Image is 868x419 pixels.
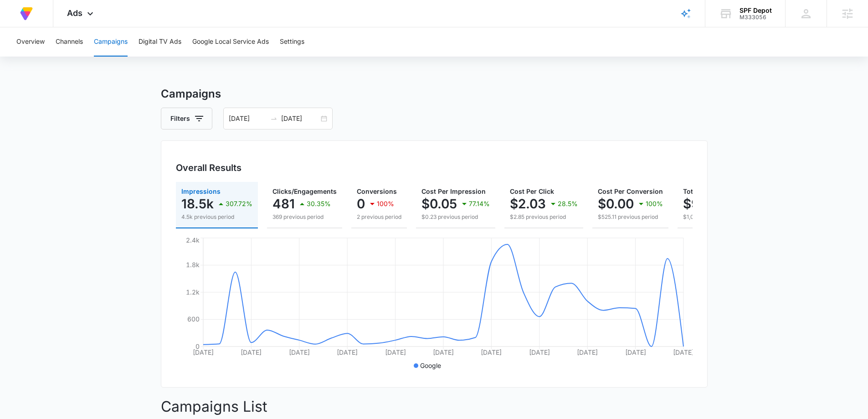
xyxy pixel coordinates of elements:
p: $978.79 [683,197,733,211]
tspan: [DATE] [481,348,502,356]
h3: Campaigns [161,86,708,102]
button: Google Local Service Ads [192,27,269,57]
p: 0 [357,197,365,211]
tspan: [DATE] [433,348,454,356]
p: 18.5k [181,197,214,211]
input: Start date [229,114,267,124]
p: $1,050.20 previous period [683,213,761,221]
span: Cost Per Click [510,187,554,195]
tspan: 1.2k [186,288,200,296]
span: Conversions [357,187,397,195]
p: $0.00 [598,197,634,211]
p: 30.35% [307,201,331,207]
img: Volusion [18,5,35,22]
tspan: [DATE] [337,348,358,356]
p: 100% [377,201,394,207]
tspan: [DATE] [241,348,262,356]
button: Campaigns [94,27,128,57]
p: 481 [272,197,295,211]
span: Impressions [181,187,221,195]
tspan: 600 [187,315,200,323]
p: 2 previous period [357,213,401,221]
tspan: [DATE] [673,348,694,356]
tspan: [DATE] [193,348,214,356]
span: Cost Per Conversion [598,187,663,195]
p: 4.5k previous period [181,213,252,221]
h3: Overall Results [176,161,241,175]
span: Cost Per Impression [421,187,486,195]
span: swap-right [270,115,277,122]
span: to [270,115,277,122]
tspan: 0 [195,342,200,350]
div: account name [740,7,772,14]
span: Ads [67,8,82,18]
p: Google [420,361,441,370]
p: $525.11 previous period [598,213,663,221]
p: 100% [646,201,663,207]
p: $0.05 [421,197,457,211]
button: Filters [161,108,212,129]
p: 77.14% [469,201,490,207]
tspan: [DATE] [385,348,406,356]
button: Digital TV Ads [139,27,181,57]
button: Overview [16,27,45,57]
tspan: 1.8k [186,261,200,269]
tspan: 2.4k [186,236,200,244]
tspan: [DATE] [577,348,598,356]
div: account id [740,14,772,21]
input: End date [281,114,319,124]
button: Channels [56,27,83,57]
tspan: [DATE] [625,348,646,356]
span: Total Spend [683,187,720,195]
p: 369 previous period [272,213,337,221]
button: Settings [280,27,304,57]
p: 28.5% [558,201,578,207]
p: 307.72% [226,201,252,207]
p: $2.03 [510,197,546,211]
tspan: [DATE] [288,348,309,356]
tspan: [DATE] [529,348,550,356]
span: Clicks/Engagements [272,187,337,195]
p: Campaigns List [161,396,708,418]
p: $2.85 previous period [510,213,578,221]
p: $0.23 previous period [421,213,490,221]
